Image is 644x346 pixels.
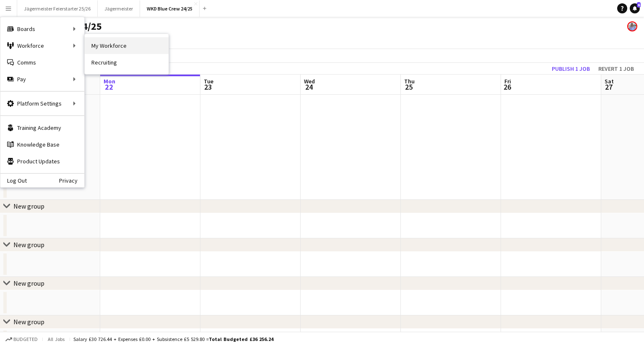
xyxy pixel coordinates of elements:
a: Privacy [59,177,84,184]
button: WKD Blue Crew 24/25 [140,0,200,17]
div: Salary £30 726.44 + Expenses £0.00 + Subsistence £5 529.80 = [73,336,273,342]
a: 6 [630,3,640,13]
a: Knowledge Base [0,136,84,153]
span: 24 [303,82,315,92]
button: Jägermeister Feierstarter 25/26 [17,0,98,17]
button: Publish 1 job [548,63,593,74]
button: Jägermeister [98,0,140,17]
a: Recruiting [85,54,169,71]
a: Product Updates [0,153,84,170]
div: New group [13,279,44,287]
span: 6 [637,2,641,8]
span: 26 [503,82,511,92]
a: Training Academy [0,119,84,136]
span: Total Budgeted £36 256.24 [209,336,273,342]
span: 23 [203,82,213,92]
span: 27 [603,82,614,92]
a: My Workforce [85,37,169,54]
div: Pay [0,71,84,88]
div: New group [13,318,44,326]
div: New group [13,240,44,249]
span: Wed [304,77,315,85]
span: Budgeted [13,336,38,342]
span: 25 [403,82,415,92]
div: Platform Settings [0,95,84,112]
button: Revert 1 job [595,63,637,74]
span: Thu [404,77,415,85]
button: Budgeted [4,335,39,344]
span: Mon [104,77,115,85]
span: Fri [504,77,511,85]
div: Boards [0,21,84,37]
div: New group [13,202,44,210]
span: Tue [204,77,213,85]
span: Sat [605,77,614,85]
span: 22 [102,82,115,92]
a: Comms [0,54,84,71]
a: Log Out [0,177,27,184]
div: Workforce [0,37,84,54]
span: All jobs [46,336,66,342]
app-user-avatar: Lucy Hillier [627,21,637,31]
